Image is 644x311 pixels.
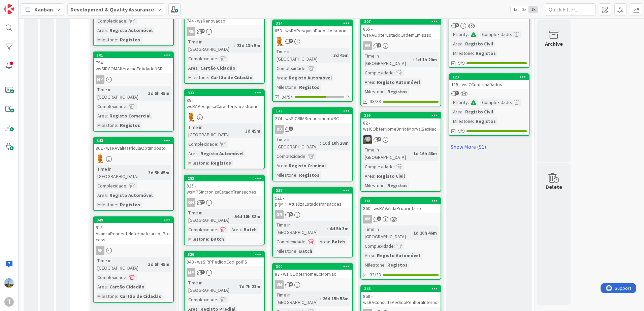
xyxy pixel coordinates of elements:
[236,283,237,290] span: :
[96,292,117,300] div: Milestone
[96,274,126,281] div: Complexidade
[361,286,441,307] div: 346868 - wsRAConsultaPedidoPenhoraInterno
[184,10,265,84] a: 744 - wsRenovacaoRBTime in [GEOGRAPHIC_DATA]:23d 13h 5mComplexidade:Area:Cartão CidadãoMilestone:...
[97,218,173,222] div: 349
[452,75,529,79] div: 123
[209,235,226,243] div: Batch
[185,175,264,181] div: 282
[94,144,173,152] div: 862 - wsRAValMatriculaObtImposto
[363,182,385,189] div: Milestone
[275,210,284,219] div: GN
[276,21,352,26] div: 334
[275,136,320,150] div: Time in [GEOGRAPHIC_DATA]
[108,27,154,34] div: Registo Automóvel
[386,88,409,95] div: Registos
[329,238,330,245] span: :
[275,125,284,134] div: RB
[276,264,352,269] div: 300
[296,171,297,179] span: :
[187,268,195,277] div: MP
[96,75,104,84] div: MP
[318,238,329,245] div: Area
[217,226,218,233] span: :
[146,90,147,97] span: :
[185,175,264,196] div: 282825 - wsMPSincronizaEstadoTransacoes
[232,213,233,220] span: :
[96,17,126,25] div: Complexidade
[411,229,412,237] span: :
[474,49,497,57] div: Registos
[385,182,386,189] span: :
[296,83,297,91] span: :
[411,150,412,157] span: :
[363,78,374,86] div: Area
[331,51,332,59] span: :
[468,31,469,38] span: :
[185,90,264,111] div: 333852 - wsRAPesquisaCaracteristicasNome
[273,26,352,35] div: 853 - wsRAPesquisaDadosLocatario
[370,98,381,105] span: 33/33
[187,198,195,207] div: GN
[377,137,381,141] span: 6
[289,282,293,286] span: 6
[217,140,218,148] span: :
[275,171,296,179] div: Milestone
[187,296,217,303] div: Complexidade
[96,246,104,255] div: AP
[243,127,244,135] span: :
[272,187,353,257] a: 351921 - prjMP_AtualizaEstadoTransacoesGNTime in [GEOGRAPHIC_DATA]:4d 5h 3mComplexidade:Area:Batc...
[187,235,208,243] div: Milestone
[275,65,305,72] div: Complexidade
[451,40,462,47] div: Area
[275,48,331,63] div: Time in [GEOGRAPHIC_DATA]
[361,292,441,307] div: 868 - wsRAConsultaPedidoPenhoraInterno
[473,49,474,57] span: :
[273,20,352,26] div: 334
[361,204,441,213] div: 860 - wsRAValidaProprietario
[361,286,441,292] div: 346
[361,19,441,25] div: 207
[234,42,235,49] span: :
[394,242,395,250] span: :
[126,182,127,189] span: :
[289,39,293,43] span: 2
[272,107,353,181] a: 149274 - wsSICRIMRequerimentoRCRBTime in [GEOGRAPHIC_DATA]:10d 10h 28mComplexidade:Area:Registo C...
[126,103,127,110] span: :
[273,264,352,270] div: 300
[237,283,262,290] div: 7d 7h 21m
[361,198,441,204] div: 341
[273,264,352,278] div: 30083 - wsICObterNomeEcMorNac
[185,198,264,207] div: GN
[363,88,385,95] div: Milestone
[187,64,198,72] div: Area
[233,213,262,220] div: 54d 10h 38m
[187,38,234,53] div: Time in [GEOGRAPHIC_DATA]
[97,138,173,143] div: 343
[146,261,147,268] span: :
[187,27,195,36] div: RB
[93,51,174,132] a: 101794 - wsSIRCOMAlteracaoEntidadeNSRMPTime in [GEOGRAPHIC_DATA]:3d 5h 45mComplexidade:Area:Regis...
[458,128,464,135] span: 9/9
[321,139,350,147] div: 10d 10h 28m
[34,5,53,13] span: Kanban
[187,113,195,122] img: RL
[363,261,385,269] div: Milestone
[275,291,320,306] div: Time in [GEOGRAPHIC_DATA]
[305,238,307,245] span: :
[275,37,284,46] img: RL
[363,215,372,223] div: VM
[297,83,321,91] div: Registos
[449,5,529,68] a: 91 - wsICObterInfoCOPriority:Complexidade:Area:Registo CivilMilestone:Registos9/9
[455,23,459,27] span: 5
[275,152,305,160] div: Complexidade
[511,99,512,106] span: :
[273,270,352,278] div: 83 - wsICObterNomeEcMorNac
[4,278,14,288] img: DG
[94,138,173,152] div: 343862 - wsRAValMatriculaObtImposto
[386,182,409,189] div: Registos
[361,112,441,133] div: 29982 - wsICObterNomeDnNatMorValSexNac
[117,36,118,43] span: :
[449,73,529,136] a: 123115 - wsICConfirmaDadosPriority:Complexidade:Area:Registo CivilMilestone:Registos9/9
[147,261,171,268] div: 3d 5h 45m
[107,112,108,119] span: :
